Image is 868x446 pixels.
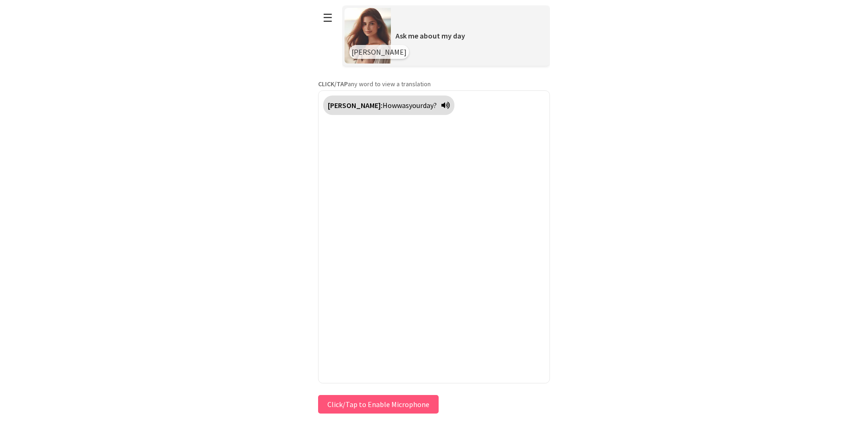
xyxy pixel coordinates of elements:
strong: [PERSON_NAME]: [328,101,383,110]
strong: CLICK/TAP [318,80,348,88]
span: How [383,101,397,110]
span: Ask me about my day [396,31,465,40]
span: [PERSON_NAME] [351,47,407,57]
img: Scenario Image [345,8,391,64]
span: your [409,101,423,110]
span: was [397,101,409,110]
div: Click to translate [323,96,454,115]
span: day? [423,101,437,110]
p: any word to view a translation [318,80,550,88]
button: ☰ [318,6,338,30]
button: Click/Tap to Enable Microphone [318,395,439,414]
